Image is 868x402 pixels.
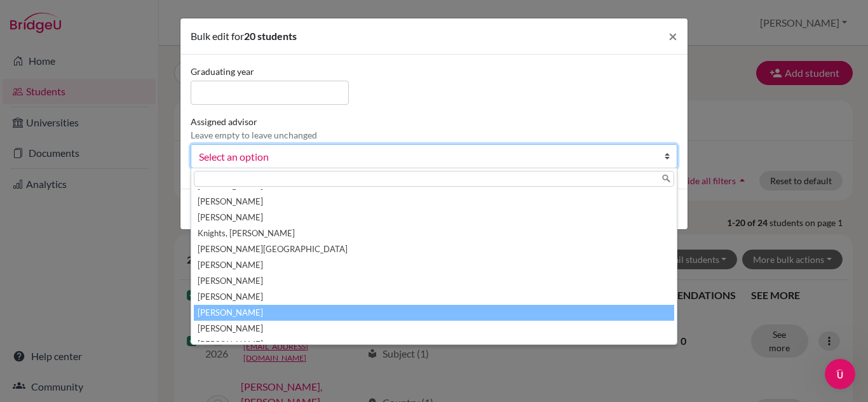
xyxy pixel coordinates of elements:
label: Graduating year [191,65,349,78]
li: [PERSON_NAME] [194,289,674,305]
li: [PERSON_NAME] [194,321,674,337]
p: Leave empty to leave unchanged [191,128,317,142]
li: [PERSON_NAME] [194,210,674,225]
span: Bulk edit for [191,30,244,42]
iframe: Intercom live chat [825,359,855,389]
li: [PERSON_NAME] [194,257,674,273]
span: × [668,27,677,45]
span: Select an option [199,149,653,165]
li: Knights, [PERSON_NAME] [194,225,674,241]
label: Assigned advisor [191,115,317,142]
li: [PERSON_NAME] [194,194,674,210]
li: [PERSON_NAME] [194,273,674,289]
button: Close [658,18,688,54]
li: [PERSON_NAME] [194,337,674,352]
li: [PERSON_NAME] [194,305,674,321]
li: [PERSON_NAME][GEOGRAPHIC_DATA] [194,241,674,257]
span: 20 students [244,30,297,42]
